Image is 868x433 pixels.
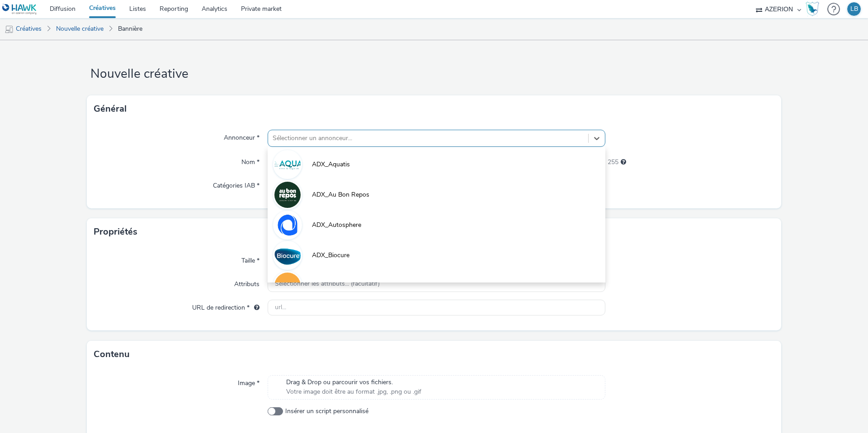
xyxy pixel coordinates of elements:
span: ADX_Aquatis [312,160,350,169]
label: Taille * [238,253,263,265]
span: Sélectionner les attributs... (facultatif) [275,280,380,288]
span: ADX_Autosphere [312,221,361,230]
h3: Contenu [94,348,130,361]
label: Attributs [231,276,263,289]
div: LB [850,2,858,16]
label: URL de redirection * [189,300,263,312]
img: Hawk Academy [806,2,819,16]
div: 255 caractères maximum [621,158,626,167]
img: undefined Logo [2,4,37,15]
label: Image * [234,375,263,388]
h1: Nouvelle créative [87,66,781,83]
img: ADX_Biocure [274,242,301,268]
label: Catégories IAB * [209,178,263,190]
span: Votre image doit être au format .jpg, .png ou .gif [286,387,421,396]
label: Nom * [238,154,263,167]
span: Drag & Drop ou parcourir vos fichiers. [286,378,421,387]
div: L'URL de redirection sera utilisée comme URL de validation avec certains SSP et ce sera l'URL de ... [250,303,259,312]
a: Hawk Academy [806,2,823,16]
img: mobile [5,25,14,34]
img: ADX_Aquatis [274,151,301,178]
span: ADX_Au Bon Repos [312,190,369,199]
label: Annonceur * [220,130,263,142]
span: Insérer un script personnalisé [285,407,368,416]
h3: Général [94,102,127,116]
img: ADX_Autosphere [274,212,301,238]
a: Bannière [113,18,147,40]
img: ADX_Camber [274,273,301,299]
img: ADX_Au Bon Repos [274,182,301,208]
input: url... [268,300,605,315]
a: Nouvelle créative [52,18,108,40]
span: ADX_Camber [312,281,350,290]
span: 255 [608,158,618,167]
span: ADX_Biocure [312,251,349,260]
h3: Propriétés [94,225,137,239]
